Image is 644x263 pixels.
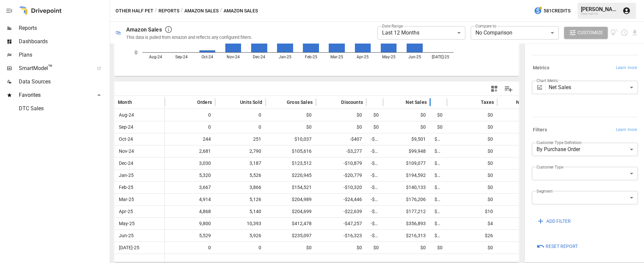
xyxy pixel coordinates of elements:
[382,29,419,36] span: Last 12 Months
[331,97,340,107] button: Sort
[537,164,563,170] label: Customer Type
[433,242,444,254] span: $0
[287,99,313,106] span: Gross Sales
[370,218,380,229] span: -$8,329
[382,23,403,29] label: Date Range
[370,206,380,217] span: -$4,849
[471,26,559,40] div: No Comparison
[168,157,212,169] span: 3,030
[406,99,427,106] span: Net Sales
[433,230,444,242] span: $8,195
[432,55,449,59] text: [DATE]-25
[253,55,265,59] text: Dec-24
[450,230,494,242] span: $26
[386,194,427,205] span: $176,206
[269,133,313,145] span: $10,037
[269,170,313,181] span: $220,945
[19,78,108,86] span: Data Sources
[219,194,262,205] span: 5,126
[168,218,212,229] span: 9,800
[319,157,363,169] span: -$10,879
[501,242,544,254] span: $0
[501,218,544,229] span: $371,573
[386,206,427,217] span: $177,212
[319,218,363,229] span: -$47,257
[126,35,252,40] div: This data is pulled from Amazon and reflects any configured filters.
[516,99,544,106] span: Net Revenue
[501,121,544,133] span: $0
[610,27,618,39] button: View documentation
[620,29,628,37] button: Schedule report
[501,194,544,205] span: $183,252
[269,230,313,242] span: $235,097
[118,218,136,229] span: May-25
[408,55,421,59] text: Jun-25
[546,217,571,225] span: ADD FILTER
[19,24,108,32] span: Reports
[450,242,494,254] span: $0
[386,170,427,181] span: $194,592
[118,170,135,181] span: Jan-25
[501,157,544,169] span: $113,306
[227,55,240,59] text: Nov-24
[279,55,291,59] text: Jan-25
[269,157,313,169] span: $123,512
[118,157,134,169] span: Dec-24
[319,182,363,193] span: -$10,320
[616,127,637,133] span: Learn more
[433,121,444,133] span: $0
[433,109,444,121] span: $0
[277,97,286,107] button: Sort
[118,121,134,133] span: Sep-24
[475,23,496,29] label: Compare to
[118,194,135,205] span: Mar-25
[532,143,638,156] div: By Purchase Order
[578,28,603,37] span: Customize
[19,64,90,72] span: SmartModel
[168,109,212,121] span: 0
[269,182,313,193] span: $154,521
[396,97,405,107] button: Sort
[616,65,637,71] span: Learn more
[269,109,313,121] span: $0
[386,218,427,229] span: $356,893
[48,63,53,72] span: ™
[370,121,380,133] span: $0
[581,12,618,15] div: Other Half Pet
[533,64,549,72] h6: Metrics
[219,157,262,169] span: 3,187
[533,126,547,134] h6: Filters
[450,121,494,133] span: $0
[386,242,427,254] span: $0
[433,206,444,217] span: $6,396
[564,27,608,39] button: Customize
[219,109,262,121] span: 0
[450,170,494,181] span: $0
[370,230,380,242] span: -$2,461
[450,182,494,193] span: $0
[450,194,494,205] span: $0
[118,230,135,242] span: Jun-25
[481,99,494,106] span: Taxes
[184,7,219,15] button: Amazon Sales
[219,121,262,133] span: 0
[319,121,363,133] span: $0
[549,81,638,94] div: Net Sales
[116,7,153,15] button: Other Half Pet
[501,230,544,242] span: $224,534
[168,230,212,242] span: 5,529
[126,26,162,33] div: Amazon Sales
[544,7,570,15] span: 581 Credits
[433,218,444,229] span: $14,676
[269,121,313,133] span: $0
[471,97,480,107] button: Sort
[133,97,142,107] button: Sort
[319,133,363,145] span: -$407
[537,78,558,83] label: Chart Metric
[631,29,639,37] button: Download report
[386,145,427,157] span: $99,948
[219,218,262,229] span: 10,393
[433,145,444,157] span: $3,052
[370,109,380,121] span: $0
[230,97,239,107] button: Sort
